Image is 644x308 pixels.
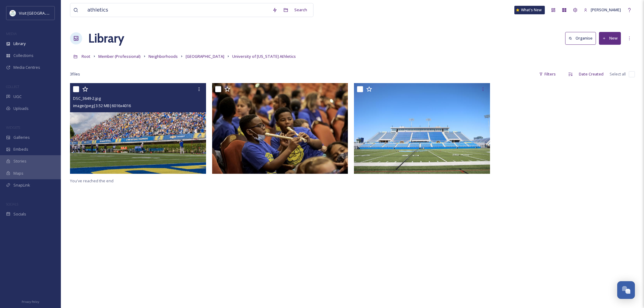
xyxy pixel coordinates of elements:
div: Filters [536,68,559,80]
input: Search your library [84,3,269,17]
span: Privacy Policy [22,300,39,304]
a: What's New [514,6,545,14]
span: UGC [13,94,22,100]
span: Maps [13,170,23,176]
span: Member (Professional) [98,54,141,59]
span: Collections [13,53,33,58]
button: Organise [565,32,596,44]
span: [GEOGRAPHIC_DATA] [186,54,224,59]
span: Root [82,54,90,59]
span: image/jpeg | 3.52 MB | 6016 x 4016 [73,103,131,108]
a: [GEOGRAPHIC_DATA] [186,53,224,60]
span: WIDGETS [6,125,20,130]
a: Neighborhoods [149,53,178,60]
a: Member (Professional) [98,53,141,60]
span: SnapLink [13,182,30,188]
span: MEDIA [6,31,17,36]
span: Neighborhoods [149,54,178,59]
a: University of [US_STATE] Athletics [232,53,296,60]
span: Galleries [13,135,30,140]
a: Root [82,53,90,60]
img: Delaware Stadium DYPN Option 3.jpg [354,83,490,174]
div: Search [291,4,310,16]
img: Explorer Recorder Boys-print.jpg [212,83,348,174]
img: download%20%281%29.jpeg [10,10,16,16]
span: [PERSON_NAME] [591,7,621,12]
span: DSC_3649-2.jpg [73,96,101,101]
span: COLLECT [6,84,19,89]
button: Open Chat [617,281,635,299]
span: You've reached the end [70,178,114,184]
img: DSC_3649-2.jpg [70,83,206,174]
span: SOCIALS [6,202,18,206]
button: New [599,32,621,44]
a: [PERSON_NAME] [581,4,624,16]
span: Visit [GEOGRAPHIC_DATA] [19,10,66,16]
span: 3 file s [70,71,80,77]
div: Date Created [576,68,607,80]
span: University of [US_STATE] Athletics [232,54,296,59]
span: Media Centres [13,65,40,70]
a: Library [88,29,124,47]
span: Select all [610,71,626,77]
span: Library [13,41,26,47]
span: Stories [13,158,26,164]
span: Embeds [13,146,28,152]
a: Privacy Policy [22,298,39,305]
span: Socials [13,211,26,217]
span: Uploads [13,106,29,111]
